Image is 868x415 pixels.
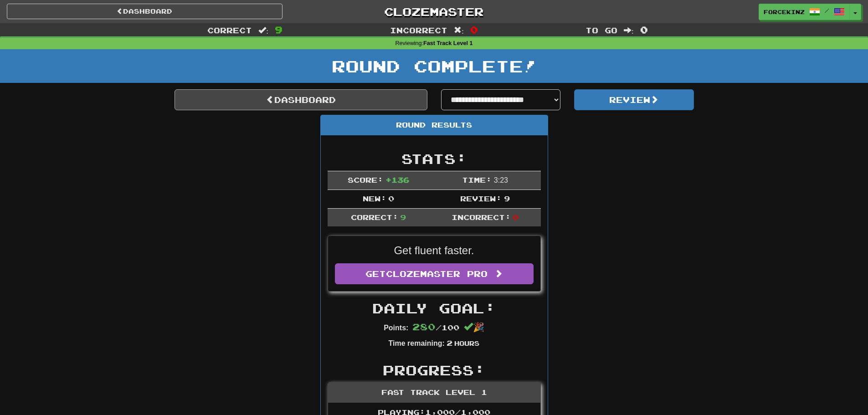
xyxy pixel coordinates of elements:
span: Review: [460,194,502,203]
span: Incorrect [390,26,447,35]
span: Clozemaster Pro [386,269,488,279]
span: + 136 [385,175,409,184]
strong: Points: [384,324,408,332]
a: Clozemaster [296,4,572,20]
span: 🎉 [464,322,484,332]
a: Dashboard [7,4,282,19]
a: GetClozemaster Pro [335,263,534,284]
span: 3 : 23 [494,176,508,184]
h2: Stats: [328,151,541,166]
a: Dashboard [175,89,427,110]
div: Round Results [321,115,548,135]
h2: Daily Goal: [328,301,541,316]
strong: Fast Track Level 1 [423,40,473,46]
span: : [258,26,268,34]
span: 9 [400,213,406,221]
p: Get fluent faster. [335,243,534,258]
span: To go [586,26,617,35]
span: 9 [504,194,510,203]
span: / 100 [412,323,459,332]
div: Fast Track Level 1 [328,383,540,403]
span: 280 [412,321,436,332]
small: Hours [454,339,479,347]
span: 0 [388,194,394,203]
h1: Round Complete! [3,57,865,75]
button: Review [574,89,694,110]
span: ForcekiNZ [764,8,805,16]
span: Time: [462,175,492,184]
span: Correct [207,26,252,35]
span: 2 [447,338,452,347]
strong: Time remaining: [389,339,445,347]
span: Incorrect: [452,213,511,221]
span: : [454,26,464,34]
span: Score: [348,175,383,184]
span: 9 [275,24,282,35]
span: / [825,7,829,14]
span: 0 [470,24,478,35]
span: Correct: [351,213,398,221]
span: 0 [640,24,648,35]
span: : [624,26,634,34]
span: New: [363,194,386,203]
h2: Progress: [328,363,541,378]
a: ForcekiNZ / [759,4,850,20]
span: 0 [513,213,519,221]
